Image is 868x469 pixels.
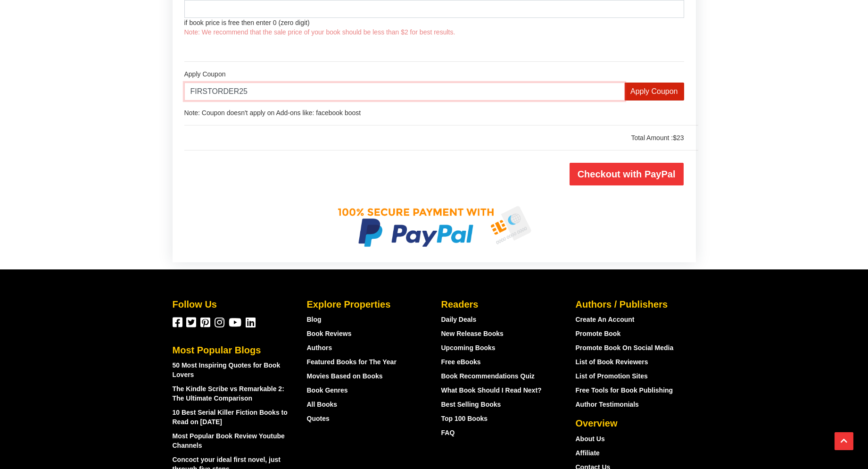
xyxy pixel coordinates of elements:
[215,316,224,329] a: BookBelow on Instagram
[307,401,338,408] a: All Books
[173,316,182,329] a: BookBelow on Facebook
[184,27,684,37] p: Note: We recommend that the sale price of your book should be less than $2 for best results.
[576,417,696,430] div: Overview
[173,385,284,402] a: The Kindle Scribe vs Remarkable 2: The Ultimate Comparison
[173,298,293,311] div: Follow Us
[570,163,684,185] input: Checkout with PayPal
[576,358,648,366] a: List of Book Reviewers
[307,316,322,323] a: Blog
[229,316,241,329] a: BookBelow on YouTube
[173,361,281,378] a: 50 Most Inspiring Quotes for Book Lovers
[441,386,542,394] a: What Book Should I Read Next?
[441,415,488,422] a: Top 100 Books
[173,409,288,426] a: 10 Best Serial Killer Fiction Books to Read on [DATE]
[173,343,293,357] div: Most Popular Blogs
[441,372,535,380] a: Book Recommendations Quiz
[441,316,477,323] a: Daily Deals
[441,330,504,337] a: New Release Books
[576,344,674,352] a: Promote Book On Social Media
[576,316,635,323] a: Create An Account
[576,449,600,457] a: Affiliate
[184,18,684,27] p: if book price is free then enter 0 (zero digit)
[624,83,684,100] input: Apply Coupon
[673,134,684,142] span: $23
[441,401,501,408] a: Best Selling Books
[307,298,427,311] div: Explore Properties
[334,204,534,251] img: Checkout with Paypal - BookBelow
[307,344,332,352] a: Authors
[184,108,684,117] p: Note: Coupon doesn't apply on Add-ons like: facebook boost
[441,429,455,436] a: FAQ
[186,316,196,329] a: BookBelow on Twitter
[307,386,348,394] a: Book Genres
[576,330,621,337] a: Promote Book
[835,432,853,450] button: Scroll Top
[576,386,673,394] a: Free Tools for Book Publishing
[576,372,648,380] a: List of Promotion Sites
[576,298,696,311] div: Authors / Publishers
[184,83,625,100] input: Enter Coupon
[173,432,285,449] a: Most Popular Book Review Youtube Channels
[441,344,496,352] a: Upcoming Books
[307,358,397,366] a: Featured Books for The Year
[441,358,481,366] a: Free eBooks
[441,298,562,311] div: Readers
[184,69,226,79] label: Apply Coupon
[307,372,383,380] a: Movies Based on Books
[307,415,330,422] a: Quotes
[246,316,256,329] a: BookBelow on Linkedin
[631,134,684,142] span: Total Amount :
[576,401,639,408] a: Author Testimonials
[200,316,210,329] a: BookBelow on Pinterest
[307,330,352,337] a: Book Reviews
[576,435,605,443] a: About Us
